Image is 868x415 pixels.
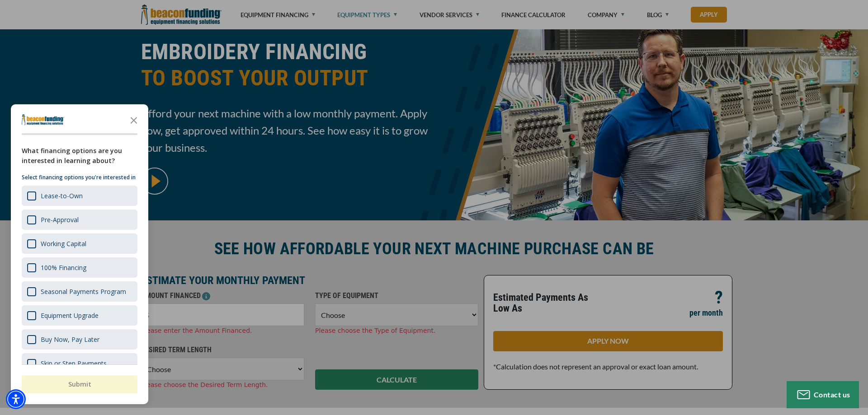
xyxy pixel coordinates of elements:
[6,389,26,409] div: Accessibility Menu
[22,173,137,182] p: Select financing options you're interested in
[41,191,83,200] div: Lease-to-Own
[11,104,148,404] div: Survey
[22,233,137,254] div: Working Capital
[22,146,137,166] div: What financing options are you interested in learning about?
[22,375,137,393] button: Submit
[22,353,137,373] div: Skip or Step Payments
[41,287,126,296] div: Seasonal Payments Program
[22,305,137,326] div: Equipment Upgrade
[22,281,137,302] div: Seasonal Payments Program
[814,390,850,399] span: Contact us
[41,359,107,368] div: Skip or Step Payments
[22,186,137,206] div: Lease-to-Own
[787,381,859,408] button: Contact us
[41,239,86,248] div: Working Capital
[41,311,99,320] div: Equipment Upgrade
[22,257,137,278] div: 100% Financing
[41,335,99,344] div: Buy Now, Pay Later
[22,114,64,125] img: Company logo
[41,215,79,224] div: Pre-Approval
[41,263,86,272] div: 100% Financing
[22,329,137,350] div: Buy Now, Pay Later
[125,111,143,129] button: Close the survey
[22,210,137,230] div: Pre-Approval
